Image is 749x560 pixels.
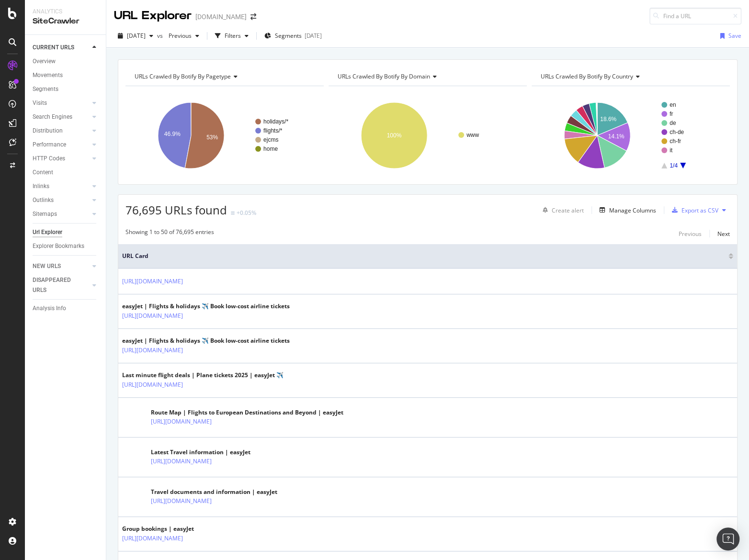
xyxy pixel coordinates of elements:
[681,206,718,214] div: Export as CSV
[338,72,430,80] span: URLs Crawled By Botify By domain
[33,16,98,27] div: SiteCrawler
[33,168,53,178] div: Content
[670,120,676,126] text: de
[33,112,72,122] div: Search Engines
[122,371,284,380] div: Last minute flight deals | Plane tickets 2025 | easyJet ✈️
[33,98,90,108] a: Visits
[275,32,302,40] span: Segments
[122,252,726,260] span: URL Card
[33,56,99,67] a: Overview
[127,32,146,40] span: 2025 Aug. 10th
[165,32,192,40] span: Previous
[33,209,90,219] a: Sitemaps
[670,101,676,108] text: en
[122,380,183,390] a: [URL][DOMAIN_NAME]
[33,112,90,122] a: Search Engines
[679,228,702,239] button: Previous
[717,228,730,239] button: Next
[466,132,479,138] text: www
[122,302,290,311] div: easyJet | Flights & holidays ✈️ Book low-cost airline tickets
[33,241,84,251] div: Explorer Bookmarks
[250,13,256,20] div: arrow-right-arrow-left
[336,69,518,84] h4: URLs Crawled By Botify By domain
[151,496,212,506] a: [URL][DOMAIN_NAME]
[151,417,212,426] a: [URL][DOMAIN_NAME]
[716,28,741,44] button: Save
[33,126,90,136] a: Distribution
[33,209,57,219] div: Sitemaps
[125,202,227,218] span: 76,695 URLs found
[670,162,678,169] text: 1/4
[211,28,252,44] button: Filters
[133,69,315,84] h4: URLs Crawled By Botify By pagetype
[165,28,203,44] button: Previous
[728,32,741,40] div: Save
[552,206,584,214] div: Create alert
[33,43,74,53] div: CURRENT URLS
[33,261,90,271] a: NEW URLS
[33,98,47,108] div: Visits
[263,136,278,143] text: ejcms
[716,527,739,550] div: Open Intercom Messenger
[157,32,165,40] span: vs
[609,206,656,214] div: Manage Columns
[33,168,99,178] a: Content
[135,72,231,80] span: URLs Crawled By Botify By pagetype
[33,126,63,136] div: Distribution
[33,241,99,251] a: Explorer Bookmarks
[195,12,247,22] div: [DOMAIN_NAME]
[33,195,90,205] a: Outlinks
[386,132,401,139] text: 100%
[33,140,66,150] div: Performance
[33,70,63,80] div: Movements
[114,8,192,24] div: URL Explorer
[263,146,278,152] text: home
[305,32,322,40] div: [DATE]
[231,212,235,214] img: Equal
[206,134,218,141] text: 53%
[225,32,241,40] div: Filters
[717,230,730,238] div: Next
[261,28,326,44] button: Segments[DATE]
[532,94,730,177] div: A chart.
[608,133,624,140] text: 14.1%
[122,311,183,321] a: [URL][DOMAIN_NAME]
[329,94,527,177] svg: A chart.
[541,72,633,80] span: URLs Crawled By Botify By country
[33,70,99,80] a: Movements
[125,94,324,177] svg: A chart.
[33,56,56,67] div: Overview
[263,127,283,134] text: flights/*
[122,525,225,533] div: Group bookings | easyJet
[33,227,99,237] a: Url Explorer
[33,84,58,94] div: Segments
[33,154,65,164] div: HTTP Codes
[33,195,54,205] div: Outlinks
[33,303,99,314] a: Analysis Info
[539,202,584,218] button: Create alert
[33,275,90,295] a: DISAPPEARED URLS
[670,138,681,145] text: ch-fr
[33,181,49,191] div: Inlinks
[164,131,181,137] text: 46.9%
[33,181,90,191] a: Inlinks
[33,275,81,295] div: DISAPPEARED URLS
[33,261,61,271] div: NEW URLS
[596,204,656,216] button: Manage Columns
[649,8,741,24] input: Find a URL
[33,154,90,164] a: HTTP Codes
[33,303,66,314] div: Analysis Info
[539,69,721,84] h4: URLs Crawled By Botify By country
[151,408,343,417] div: Route Map | Flights to European Destinations and Beyond | easyJet
[122,346,183,355] a: [URL][DOMAIN_NAME]
[122,534,183,543] a: [URL][DOMAIN_NAME]
[151,488,277,496] div: Travel documents and information | easyJet
[33,8,98,16] div: Analytics
[670,129,684,135] text: ch-de
[151,457,212,466] a: [URL][DOMAIN_NAME]
[125,228,214,239] div: Showing 1 to 50 of 76,695 entries
[679,230,702,238] div: Previous
[668,202,718,218] button: Export as CSV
